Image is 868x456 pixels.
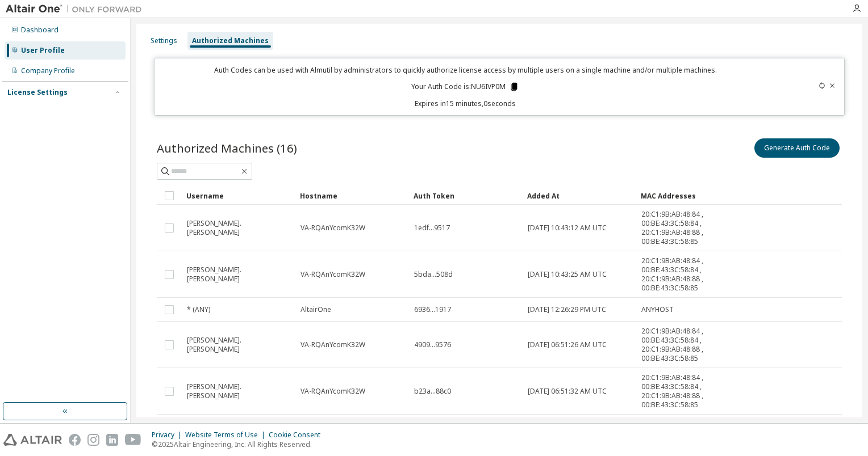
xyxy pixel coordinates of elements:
span: VA-RQAnYcomK32W [301,223,365,233]
span: [PERSON_NAME].[PERSON_NAME] [187,219,290,237]
span: [DATE] 06:51:32 AM UTC [528,387,607,396]
span: 20:C1:9B:AB:48:84 , 00:BE:43:3C:58:84 , 20:C1:9B:AB:48:88 , 00:BE:43:3C:58:85 [641,373,716,409]
div: Dashboard [21,26,59,35]
div: Privacy [152,430,185,440]
span: Authorized Machines (16) [157,140,297,156]
span: b23a...88c0 [414,387,451,396]
span: AltairOne [301,305,331,314]
span: VA-RQAnYcomK32W [301,270,365,279]
span: [PERSON_NAME].[PERSON_NAME] [187,382,290,400]
div: Cookie Consent [269,430,327,440]
span: 20:C1:9B:AB:48:84 , 00:BE:43:3C:58:84 , 20:C1:9B:AB:48:88 , 00:BE:43:3C:58:85 [641,210,716,246]
button: Generate Auth Code [754,138,840,158]
img: instagram.svg [87,434,99,446]
span: VA-RQAnYcomK32W [301,340,365,349]
div: Company Profile [21,66,75,75]
img: youtube.svg [125,434,141,446]
p: Your Auth Code is: NU6IVP0M [411,82,519,92]
div: Username [186,187,291,205]
div: User Profile [21,46,65,55]
span: [DATE] 06:51:26 AM UTC [528,340,607,349]
span: VA-RQAnYcomK32W [301,387,365,396]
div: Added At [527,187,632,205]
div: MAC Addresses [641,187,717,205]
div: Website Terms of Use [185,430,269,440]
span: [PERSON_NAME].[PERSON_NAME] [187,336,290,354]
span: 5bda...508d [414,270,453,279]
div: Auth Token [414,187,518,205]
img: linkedin.svg [106,434,118,446]
span: 20:C1:9B:AB:48:84 , 00:BE:43:3C:58:84 , 20:C1:9B:AB:48:88 , 00:BE:43:3C:58:85 [641,256,716,293]
div: License Settings [7,88,68,97]
img: facebook.svg [69,434,81,446]
span: [DATE] 12:26:29 PM UTC [528,305,606,314]
span: [DATE] 10:43:12 AM UTC [528,223,607,233]
div: Authorized Machines [192,36,269,45]
img: altair_logo.svg [3,434,62,446]
span: [DATE] 10:43:25 AM UTC [528,270,607,279]
p: Expires in 15 minutes, 0 seconds [161,99,770,108]
span: 1edf...9517 [414,223,450,233]
span: 20:C1:9B:AB:48:84 , 00:BE:43:3C:58:84 , 20:C1:9B:AB:48:88 , 00:BE:43:3C:58:85 [641,327,716,363]
p: © 2025 Altair Engineering, Inc. All Rights Reserved. [152,440,327,449]
span: [PERSON_NAME].[PERSON_NAME] [187,265,290,284]
span: * (ANY) [187,305,210,314]
p: Auth Codes can be used with Almutil by administrators to quickly authorize license access by mult... [161,65,770,75]
div: Hostname [300,187,404,205]
span: 6936...1917 [414,305,451,314]
img: Altair One [6,3,148,15]
span: ANYHOST [641,305,674,314]
div: Settings [151,36,177,45]
span: 4909...9576 [414,340,451,349]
